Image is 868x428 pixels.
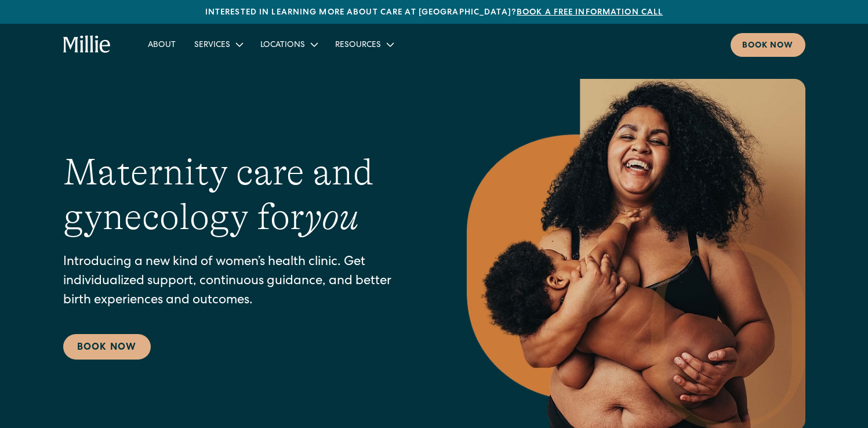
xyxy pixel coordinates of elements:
[517,9,663,17] a: Book a free information call
[139,35,185,54] a: About
[326,35,402,54] div: Resources
[63,334,151,360] a: Book Now
[304,196,359,238] em: you
[731,33,805,57] a: Book now
[251,35,326,54] div: Locations
[194,39,230,52] div: Services
[185,35,251,54] div: Services
[742,40,794,52] div: Book now
[335,39,381,52] div: Resources
[260,39,305,52] div: Locations
[63,150,420,240] h1: Maternity care and gynecology for
[63,35,111,54] a: home
[63,253,420,311] p: Introducing a new kind of women’s health clinic. Get individualized support, continuous guidance,...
